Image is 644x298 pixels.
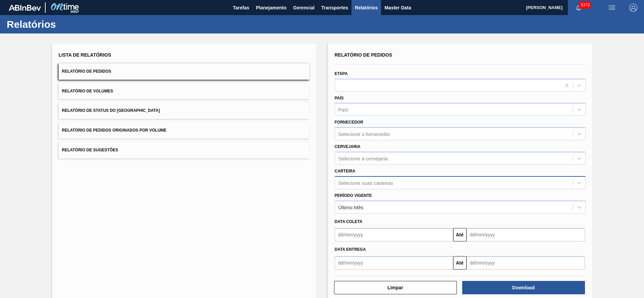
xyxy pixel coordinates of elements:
[335,144,361,149] label: Cervejaria
[338,155,388,161] div: Selecione a cervejaria
[579,1,591,9] span: 5373
[335,52,392,58] span: Relatório de Pedidos
[293,4,315,12] span: Gerencial
[467,256,585,270] input: dd/mm/yyyy
[335,219,363,224] span: Data coleta
[453,256,467,270] button: Até
[568,3,589,12] button: Notificações
[335,256,453,270] input: dd/mm/yyyy
[608,4,616,12] img: userActions
[467,228,585,241] input: dd/mm/yyyy
[62,128,167,133] span: Relatório de Pedidos Originados por Volume
[335,193,372,198] label: Período Vigente
[62,69,111,74] span: Relatório de Pedidos
[453,228,467,241] button: Até
[335,169,356,173] label: Carteira
[462,281,585,294] button: Download
[59,102,310,119] button: Relatório de Status do [GEOGRAPHIC_DATA]
[335,228,453,241] input: dd/mm/yyyy
[338,107,348,113] div: País
[338,131,390,137] div: Selecione o fornecedor
[9,5,41,11] img: TNhmsLtSVTkK8tSr43FrP2fwEKptu5GPRR3wAAAABJRU5ErkJggg==
[62,148,118,152] span: Relatório de Sugestões
[355,4,378,12] span: Relatórios
[334,281,457,294] button: Limpar
[59,63,310,80] button: Relatório de Pedidos
[338,180,393,185] div: Selecione suas carteiras
[335,71,348,76] label: Etapa
[62,89,113,93] span: Relatório de Volumes
[233,4,249,12] span: Tarefas
[59,83,310,99] button: Relatório de Volumes
[321,4,348,12] span: Transportes
[59,52,111,58] span: Lista de Relatórios
[338,204,364,210] div: Último Mês
[335,247,366,252] span: Data entrega
[335,96,344,100] label: País
[62,108,160,113] span: Relatório de Status do [GEOGRAPHIC_DATA]
[59,142,310,158] button: Relatório de Sugestões
[629,4,637,12] img: Logout
[256,4,286,12] span: Planejamento
[7,20,126,28] h1: Relatórios
[335,120,363,125] label: Fornecedor
[384,4,411,12] span: Master Data
[59,122,310,139] button: Relatório de Pedidos Originados por Volume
